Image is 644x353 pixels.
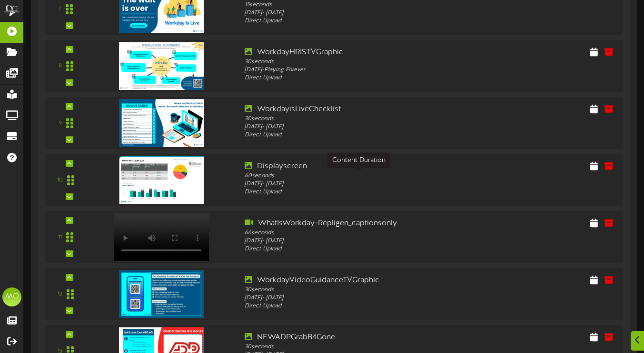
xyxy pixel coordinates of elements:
[245,1,471,9] div: 15 seconds
[245,115,471,123] div: 30 seconds
[59,62,62,70] div: 8
[245,74,471,82] div: Direct Upload
[59,119,62,127] div: 9
[245,188,471,196] div: Direct Upload
[58,233,62,241] div: 11
[245,58,471,66] div: 30 seconds
[245,66,471,74] div: [DATE] - Playing Forever
[245,245,471,253] div: Direct Upload
[245,332,471,343] div: NEWADPGrabB4Gone
[58,290,62,298] div: 12
[2,287,21,306] div: MO
[245,161,471,172] div: Displayscreen
[245,302,471,310] div: Direct Upload
[245,237,471,245] div: [DATE] - [DATE]
[245,123,471,131] div: [DATE] - [DATE]
[245,294,471,302] div: [DATE] - [DATE]
[245,275,471,286] div: WorkdayVideoGuidanceTVGraphic
[119,42,204,90] img: 1ca6835b-55aa-49ca-bd53-fef1e2999e75.jpg
[245,9,471,17] div: [DATE] - [DATE]
[119,270,204,318] img: 6ffdeb20-52ae-49eb-96e2-519ea0731480.jpg
[119,156,204,204] img: 9ca81646-613d-4080-adc7-e20a569d405e.jpg
[245,47,471,58] div: WorkdayHRISTVGraphic
[245,229,471,237] div: 66 seconds
[245,286,471,294] div: 30 seconds
[245,180,471,188] div: [DATE] - [DATE]
[245,172,471,180] div: 60 seconds
[245,17,471,25] div: Direct Upload
[245,131,471,139] div: Direct Upload
[57,176,63,184] div: 10
[119,99,204,147] img: c98e4111-f448-43ba-a90a-fe1161ca18e5.png
[245,104,471,115] div: WorkdayisLiveChecklist
[245,218,471,229] div: WhatIsWorkday-Repligen_captionsonly
[245,343,471,351] div: 30 seconds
